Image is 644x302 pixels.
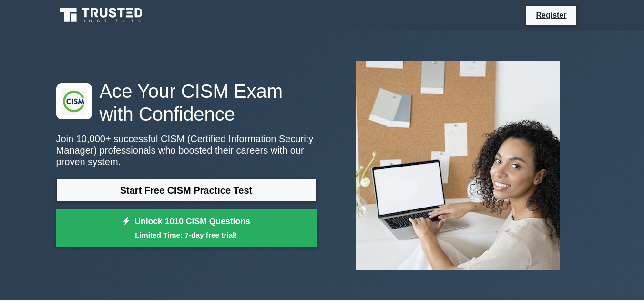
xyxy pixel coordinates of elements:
[56,209,317,247] a: Unlock 1010 CISM QuestionsLimited Time: 7-day free trial!
[530,9,572,21] a: Register
[56,80,317,125] h1: Ace Your CISM Exam with Confidence
[56,133,317,167] p: Join 10,000+ successful CISM (Certified Information Security Manager) professionals who boosted t...
[68,229,305,240] small: Limited Time: 7-day free trial!
[56,179,317,202] a: Start Free CISM Practice Test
